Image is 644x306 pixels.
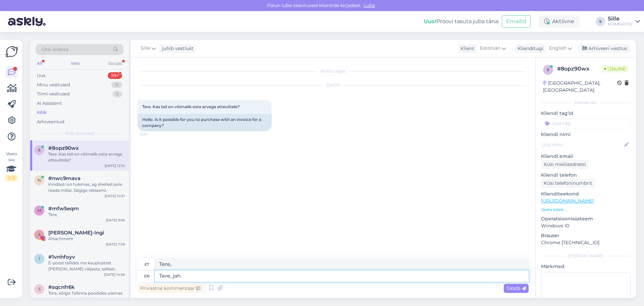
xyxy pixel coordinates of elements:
div: # 8opz90wx [557,65,601,73]
div: All [36,59,43,68]
span: Tere. Kas teil on võimalik osta arvega ettevõtele? [142,104,240,109]
a: [URL][DOMAIN_NAME] [541,198,594,204]
span: n [38,178,41,183]
span: Estonian [480,45,500,52]
div: et [145,259,149,270]
div: Vaata siia [5,151,17,181]
p: Vaata edasi ... [541,207,631,213]
p: Kliendi email [541,153,631,160]
span: m [38,208,41,213]
a: SilleHOME4YOU [608,16,640,27]
div: Kõik [37,109,47,116]
textarea: Tere, jah [155,270,529,282]
div: Tere, kõigis Tallinna poodides olemas soovitud kogus kellasid. [48,290,125,302]
div: Klienditugi [515,45,543,52]
div: Tere. Kas teil on võimalik osta arvega ettevõtele? [48,151,125,163]
span: English [549,45,567,52]
span: Saada [506,285,526,291]
div: 0 [112,91,122,97]
div: en [144,270,150,282]
p: Kliendi tag'id [541,110,631,117]
span: 8 [38,147,41,152]
div: [DATE] 12:10 [105,163,125,168]
span: A [38,232,41,237]
input: Lisa nimi [541,141,623,148]
p: Chrome [TECHNICAL_ID] [541,239,631,246]
div: Küsi meiliaadressi [541,160,589,169]
div: Uus [37,72,45,79]
span: #mfw5eqrn [48,206,79,212]
p: Windows 10 [541,222,631,229]
div: 2 / 3 [5,175,17,181]
div: juhib vestlust [159,45,194,52]
span: 8 [547,67,549,72]
p: Märkmed [541,263,631,270]
div: [PERSON_NAME] [541,253,631,259]
div: AI Assistent [37,100,62,107]
p: Kliendi nimi [541,131,631,138]
div: Arhiveeritud [37,119,64,125]
p: Klienditeekond [541,190,631,198]
div: Proovi tasuta juba täna: [424,17,499,26]
div: S [596,17,605,26]
p: Brauser [541,232,631,239]
div: Kliendi info [541,100,631,106]
div: 99+ [108,72,122,79]
div: Küsi telefoninumbrit [541,179,595,188]
div: [DATE] 10:31 [105,193,125,199]
div: Web [69,59,81,68]
div: Klient [458,45,474,52]
div: Arhiveeri vestlus [578,44,630,53]
span: #1vnhfoyv [48,254,75,260]
div: Kindlasti on tulemas, ag ahetkel pole teada millal. Jälgige reklaami. [48,181,125,193]
div: [DATE] 14:56 [104,272,125,277]
span: #nwc9mava [48,175,80,181]
div: [GEOGRAPHIC_DATA], [GEOGRAPHIC_DATA] [543,80,617,94]
div: Socials [107,59,123,68]
div: [DATE] 9:56 [106,218,125,223]
div: Minu vestlused [37,82,70,88]
textarea: Tere, [155,259,529,270]
b: Uus! [424,18,436,25]
div: [DATE] 7:59 [106,242,125,247]
span: Kõik vestlused [65,130,94,136]
span: #sqcnfr6k [48,284,75,290]
div: Hello. Is it possible for you to purchase with an invoice for a company? [138,114,272,131]
div: HOME4YOU [608,21,633,27]
span: Otsi kliente [42,46,68,53]
p: Operatsioonisüsteem [541,215,631,222]
span: Annye Rooväli-Ingi [48,230,104,236]
div: Aktiivne [539,15,580,28]
div: Attachment [48,236,125,242]
div: Privaatne kommentaar [138,284,203,293]
p: Kliendi telefon [541,172,631,179]
div: [DATE] [138,82,529,88]
span: 1 [39,256,40,261]
span: Online [601,65,629,73]
img: Askly Logo [5,45,18,58]
div: E-poest tellides me kauplustest [PERSON_NAME] väljasta, sellisel juhul minge ostke kauplusest koh... [48,260,125,272]
div: Tiimi vestlused [37,91,70,97]
div: Sille [608,16,633,21]
span: 12:10 [140,132,165,137]
div: Vestlus algas [138,68,529,74]
span: #8opz90wx [48,145,79,151]
div: 15 [111,82,122,88]
button: Emailid [502,15,531,28]
span: s [38,287,41,292]
span: Sille [141,45,150,52]
div: Tere, [48,212,125,218]
input: Lisa tag [541,118,631,128]
span: Luba [362,2,377,8]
